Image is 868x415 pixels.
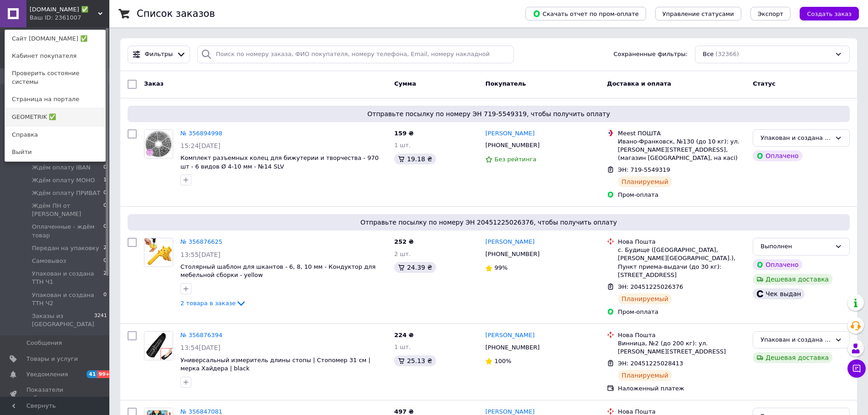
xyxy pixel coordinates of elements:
a: № 356876394 [180,332,222,338]
a: Сайт [DOMAIN_NAME] ✅ [5,30,105,47]
a: Столярный шаблон для шкантов - 6, 8, 10 мм - Кондуктор для мебельной сборки - yellow [180,263,375,279]
div: 25.13 ₴ [394,355,436,366]
span: Передан на упаковку [32,244,99,252]
span: 2 шт. [394,251,411,257]
span: Заказ [144,80,164,87]
div: Нова Пошта [618,331,745,339]
span: ЭН: 20451225026376 [618,283,683,290]
span: Без рейтинга [494,156,536,163]
span: 15:24[DATE] [180,142,221,149]
span: Упакован и создана ТТН Ч2 [32,291,103,307]
a: GEOMETRIK ✅ [5,108,105,126]
span: Сохраненные фильтры: [613,50,688,59]
span: Все [703,50,714,59]
span: Скачать отчет по пром-оплате [533,10,639,18]
div: Чек выдан [753,288,805,299]
button: Управление статусами [655,7,741,20]
span: Отправьте посылку по номеру ЭН 20451225026376, чтобы получить оплату [131,218,846,227]
div: Пром-оплата [618,191,745,199]
span: Ждём оплату ПРИВАТ [32,189,100,197]
div: Планируемый [618,176,672,187]
span: Сообщения [26,339,62,347]
span: Фильтры [145,50,173,59]
div: Оплачено [753,259,802,270]
h1: Список заказов [137,8,215,19]
a: Выйти [5,143,105,161]
div: 24.39 ₴ [394,262,436,273]
span: Создать заказ [807,10,852,17]
div: Планируемый [618,370,672,381]
span: 2 товара в заказе [180,300,236,307]
span: 0 [103,164,107,172]
span: ЭН: 20451225028413 [618,360,683,367]
span: 252 ₴ [394,238,414,245]
span: (32366) [715,51,739,57]
div: Упакован и создана ТТН Ч1 [760,133,831,143]
a: Фото товару [144,238,173,267]
button: Создать заказ [800,7,859,20]
div: Дешевая доставка [753,352,832,363]
div: Нова Пошта [618,238,745,246]
a: [PERSON_NAME] [485,331,534,340]
span: 1 шт. [394,343,411,350]
span: Экспорт [758,10,783,17]
span: Статус [753,80,776,87]
button: Экспорт [750,7,791,20]
div: 19.18 ₴ [394,154,436,164]
a: Справка [5,126,105,143]
span: 3241 [94,312,107,328]
img: Фото товару [144,238,173,266]
div: Оплачено [753,150,802,161]
a: Универсальный измеритель длины стопы | Стопомер 31 см | мерка Хайдера | black [180,357,370,372]
input: Поиск по номеру заказа, ФИО покупателя, номеру телефона, Email, номеру накладной [197,46,514,63]
span: 2 [103,270,107,286]
div: Планируемый [618,293,672,304]
div: Выполнен [760,242,831,251]
span: Управление статусами [663,10,734,17]
span: zhi-shi.ua ✅ [30,5,98,14]
div: Пром-оплата [618,308,745,316]
span: Упакован и создана ТТН Ч1 [32,270,103,286]
span: 13:54[DATE] [180,344,221,351]
div: Винница, №2 (до 200 кг): ул. [PERSON_NAME][STREET_ADDRESS] [618,339,745,356]
a: № 356847081 [180,408,222,415]
div: Наложенный платеж [618,384,745,393]
div: с. Будище ([GEOGRAPHIC_DATA], [PERSON_NAME][GEOGRAPHIC_DATA].), Пункт приема-выдачи (до 30 кг): [... [618,246,745,279]
div: Meest ПОШТА [618,129,745,138]
span: 0 [103,223,107,239]
span: [PHONE_NUMBER] [485,251,539,257]
button: Чат с покупателем [847,359,866,378]
a: Создать заказ [791,10,859,17]
span: 0 [103,291,107,307]
a: [PERSON_NAME] [485,129,534,138]
span: 0 [103,189,107,197]
span: 2 [103,244,107,252]
span: 0 [103,257,107,265]
span: Доставка и оплата [607,80,671,87]
span: Товары и услуги [26,355,78,363]
span: 99+ [97,370,112,378]
a: Фото товару [144,331,173,360]
span: Ждём оплату МОНО [32,176,95,184]
a: Фото товару [144,129,173,159]
span: Ждём ПН от [PERSON_NAME] [32,202,103,218]
div: Ваш ID: 2361007 [30,14,68,22]
span: 224 ₴ [394,332,414,338]
span: 99% [494,264,508,271]
span: Покупатель [485,80,526,87]
a: Комплект разъемных колец для бижутерии и творчества - 970 шт - 6 видов Ø 4-10 мм - №14 SLV [180,154,379,170]
span: 1 шт. [394,142,411,149]
span: 497 ₴ [394,408,414,415]
a: 2 товара в заказе [180,300,247,307]
span: 13:55[DATE] [180,251,221,258]
button: Скачать отчет по пром-оплате [525,7,646,20]
span: [PHONE_NUMBER] [485,344,539,351]
span: 100% [494,358,511,364]
img: Фото товару [144,130,173,158]
span: Заказы из [GEOGRAPHIC_DATA] [32,312,94,328]
span: 1 [103,176,107,184]
img: Фото товару [144,332,173,360]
